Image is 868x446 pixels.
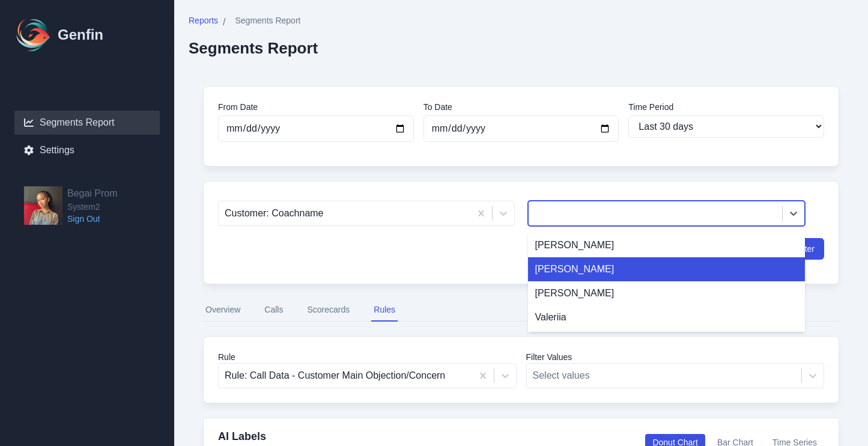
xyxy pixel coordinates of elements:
label: To Date [423,101,619,113]
h1: Genfin [58,25,103,44]
span: System2 [67,201,118,213]
button: Overview [203,299,243,322]
h4: AI Labels [218,428,320,445]
img: Logo [14,16,53,54]
button: Calls [262,299,285,322]
label: Rule [218,351,517,363]
a: Settings [14,138,160,162]
span: Segments Report [235,14,300,26]
h2: Segments Report [189,39,318,57]
button: Rules [371,299,398,322]
label: From Date [218,101,414,113]
h2: Begai Prom [67,186,118,201]
label: Time Period [628,101,824,113]
img: Begai Prom [24,186,62,225]
label: Filter Values [526,351,825,363]
a: Segments Report [14,111,160,135]
button: Scorecards [305,299,352,322]
a: Sign Out [67,213,118,225]
div: Valeriia [528,305,806,329]
span: / [223,15,225,29]
a: Reports [189,14,218,29]
div: [PERSON_NAME] [528,257,806,281]
div: [PERSON_NAME] [528,281,806,305]
div: [PERSON_NAME] [528,233,806,257]
span: Reports [189,14,218,26]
